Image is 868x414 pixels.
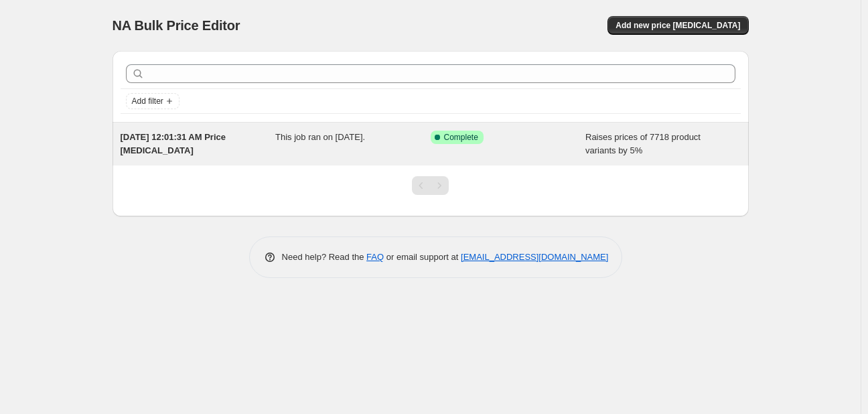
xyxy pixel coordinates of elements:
button: Add filter [126,93,179,109]
span: [DATE] 12:01:31 AM Price [MEDICAL_DATA] [121,132,226,155]
span: Add filter [132,96,163,107]
a: FAQ [366,252,384,262]
span: This job ran on [DATE]. [275,132,365,142]
span: Raises prices of 7718 product variants by 5% [585,132,701,155]
a: [EMAIL_ADDRESS][DOMAIN_NAME] [461,252,608,262]
nav: Pagination [412,176,449,195]
span: or email support at [384,252,461,262]
span: NA Bulk Price Editor [113,18,240,33]
button: Add new price [MEDICAL_DATA] [607,16,748,35]
span: Add new price [MEDICAL_DATA] [616,20,740,31]
span: Complete [444,132,478,143]
span: Need help? Read the [282,252,367,262]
